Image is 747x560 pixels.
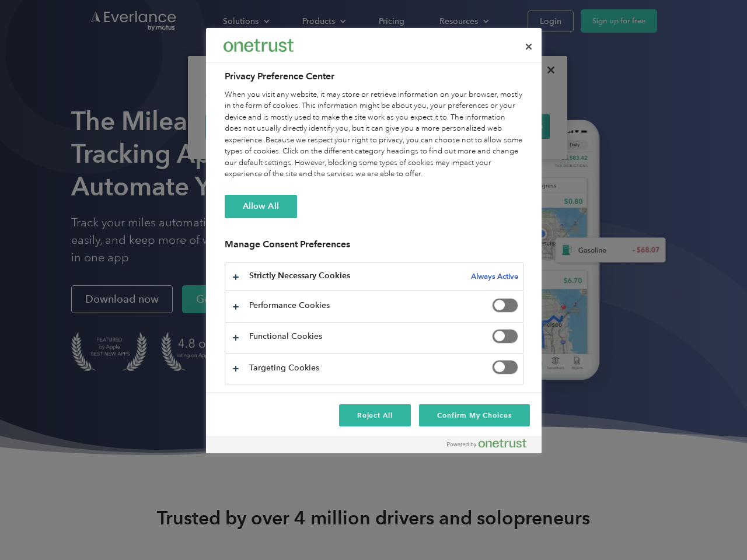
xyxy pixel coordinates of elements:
[447,439,536,453] a: Powered by OneTrust Opens in a new Tab
[339,404,411,426] button: Reject All
[206,28,542,453] div: Privacy Preference Center
[419,404,529,426] button: Confirm My Choices
[225,89,523,180] div: When you visit any website, it may store or retrieve information on your browser, mostly in the f...
[447,439,526,448] img: Powered by OneTrust Opens in a new Tab
[224,34,294,57] div: Everlance
[516,34,542,60] button: Close
[225,69,523,83] h2: Privacy Preference Center
[225,239,523,257] h3: Manage Consent Preferences
[224,39,294,51] img: Everlance
[206,28,542,453] div: Preference center
[225,195,297,218] button: Allow All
